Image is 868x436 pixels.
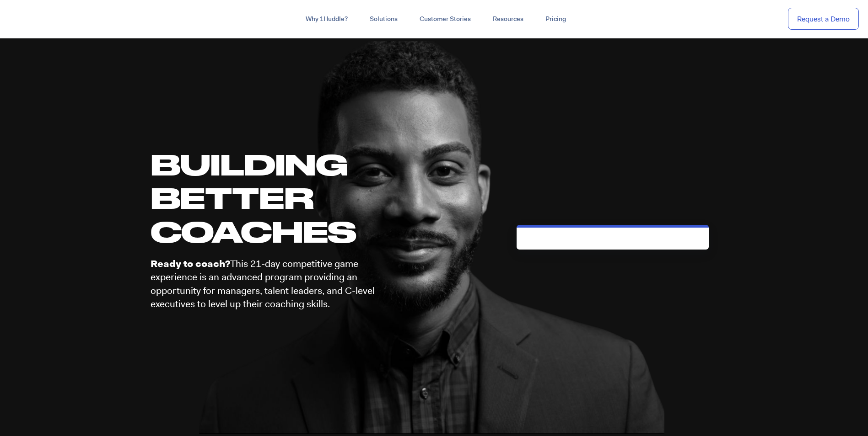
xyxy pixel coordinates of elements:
a: Solutions [359,11,409,27]
h1: BUILDING BETTER COACHES [151,148,427,248]
a: Pricing [534,11,577,27]
img: ... [9,10,75,27]
a: Request a Demo [788,8,859,30]
p: This 21-day competitive game experience is an advanced program providing an opportunity for manag... [151,257,400,311]
b: Ready to coach? [151,257,230,270]
a: Customer Stories [409,11,482,27]
a: Resources [482,11,534,27]
a: Why 1Huddle? [295,11,359,27]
